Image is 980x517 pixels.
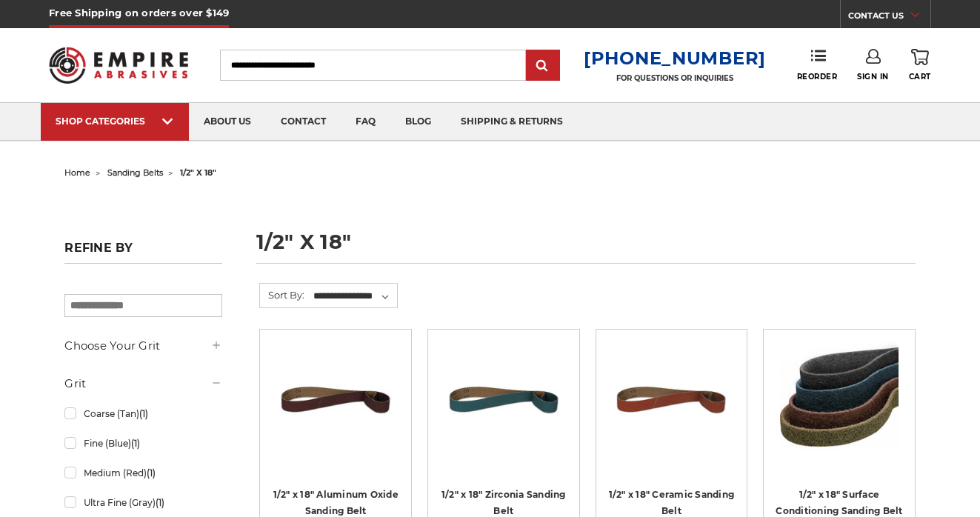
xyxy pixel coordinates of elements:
a: Reorder [797,49,838,81]
a: about us [189,103,266,141]
a: Ultra Fine (Gray) [64,490,222,516]
span: (1) [139,408,148,419]
h5: Refine by [64,241,222,264]
label: Sort By: [260,284,304,306]
img: 1/2" x 18" Ceramic File Belt [612,340,730,458]
a: 1/2" x 18" Aluminum Oxide Sanding Belt [273,489,399,517]
a: contact [266,103,341,141]
input: Submit [528,51,558,81]
span: (1) [131,438,140,449]
a: 1/2" x 18" Zirconia File Belt [439,340,569,470]
img: Surface Conditioning Sanding Belts [780,340,899,458]
div: SHOP CATEGORIES [56,116,174,127]
a: 1/2" x 18" Surface Conditioning Sanding Belt [776,489,902,517]
a: shipping & returns [446,103,578,141]
a: 1/2" x 18" Aluminum Oxide File Belt [270,340,401,470]
a: Fine (Blue) [64,430,222,456]
a: Medium (Red) [64,460,222,486]
span: (1) [156,497,164,508]
img: Empire Abrasives [49,38,188,93]
h5: Grit [64,375,222,393]
a: blog [390,103,446,141]
span: Sign In [857,72,889,81]
a: sanding belts [107,167,163,178]
img: 1/2" x 18" Aluminum Oxide File Belt [276,340,395,458]
h5: Choose Your Grit [64,337,222,355]
a: Coarse (Tan) [64,401,222,427]
span: Cart [909,72,931,81]
img: 1/2" x 18" Zirconia File Belt [444,340,563,458]
a: faq [341,103,390,141]
a: Cart [909,49,931,81]
a: 1/2" x 18" Ceramic Sanding Belt [609,489,735,517]
a: home [64,167,90,178]
span: Reorder [797,72,838,81]
a: CONTACT US [848,7,930,28]
p: FOR QUESTIONS OR INQUIRIES [584,73,766,83]
span: 1/2" x 18" [180,167,216,178]
a: 1/2" x 18" Ceramic File Belt [607,340,737,470]
span: (1) [147,467,156,478]
h1: 1/2" x 18" [256,232,916,264]
select: Sort By: [311,285,397,307]
a: [PHONE_NUMBER] [584,47,766,69]
a: 1/2" x 18" Zirconia Sanding Belt [441,489,566,517]
a: Surface Conditioning Sanding Belts [774,340,904,470]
